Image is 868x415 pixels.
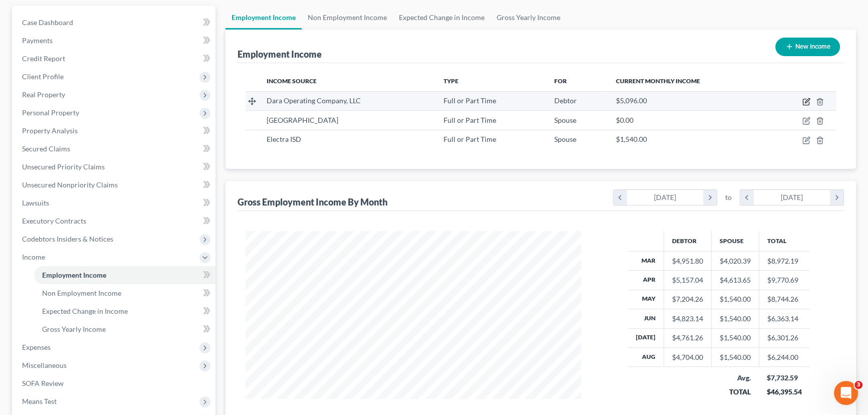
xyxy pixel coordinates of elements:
span: Non Employment Income [42,289,121,297]
div: $4,823.14 [672,314,703,324]
div: $4,761.26 [672,333,703,343]
div: $1,540.00 [720,294,751,304]
span: 3 [854,381,862,389]
span: Secured Claims [22,144,70,153]
iframe: Intercom live chat [834,381,858,405]
span: Personal Property [22,108,79,117]
a: SOFA Review [14,374,215,392]
div: Employment Income [238,48,322,60]
th: Total [759,231,810,251]
span: Expenses [22,343,51,351]
a: Executory Contracts [14,212,215,230]
span: SOFA Review [22,379,64,387]
i: chevron_left [613,190,627,205]
div: [DATE] [754,190,830,205]
a: Lawsuits [14,194,215,212]
div: $4,951.80 [672,256,703,266]
th: Apr [628,271,664,290]
div: $7,732.59 [767,373,802,383]
a: Employment Income [34,266,215,284]
span: Full or Part Time [444,135,496,143]
div: $4,704.00 [672,352,703,362]
span: $1,540.00 [616,135,647,143]
span: Property Analysis [22,126,78,135]
th: [DATE] [628,328,664,347]
span: Electra ISD [267,135,301,143]
div: Gross Employment Income By Month [238,196,387,208]
span: Employment Income [42,271,106,279]
div: $7,204.26 [672,294,703,304]
div: $1,540.00 [720,314,751,324]
a: Expected Change in Income [393,6,491,30]
a: Credit Report [14,50,215,68]
a: Case Dashboard [14,14,215,32]
td: $8,744.26 [759,290,810,309]
i: chevron_left [740,190,754,205]
span: Miscellaneous [22,361,67,369]
th: Mar [628,251,664,270]
span: For [554,77,566,85]
div: [DATE] [627,190,704,205]
td: $6,363.14 [759,309,810,328]
div: $1,540.00 [720,352,751,362]
span: Income [22,253,45,261]
td: $6,301.26 [759,328,810,347]
span: Debtor [554,96,576,105]
span: Type [444,77,459,85]
a: Non Employment Income [34,284,215,302]
a: Property Analysis [14,122,215,140]
div: $1,540.00 [720,333,751,343]
div: $4,613.65 [720,275,751,285]
a: Unsecured Priority Claims [14,158,215,176]
span: Full or Part Time [444,96,496,105]
span: $0.00 [616,116,633,124]
span: Executory Contracts [22,217,86,225]
div: $4,020.39 [720,256,751,266]
a: Gross Yearly Income [34,320,215,338]
i: chevron_right [703,190,717,205]
a: Expected Change in Income [34,302,215,320]
a: Gross Yearly Income [491,6,566,30]
span: Unsecured Nonpriority Claims [22,180,118,189]
th: Aug [628,348,664,367]
span: Payments [22,36,53,45]
span: Client Profile [22,72,64,81]
span: Lawsuits [22,198,49,207]
i: chevron_right [830,190,843,205]
a: Unsecured Nonpriority Claims [14,176,215,194]
span: Means Test [22,397,57,405]
span: Dara Operating Company, LLC [267,96,361,105]
td: $6,244.00 [759,348,810,367]
td: $8,972.19 [759,251,810,270]
div: $46,395.54 [767,387,802,397]
span: [GEOGRAPHIC_DATA] [267,116,338,124]
div: Avg. [719,373,751,383]
th: Spouse [711,231,759,251]
span: Case Dashboard [22,18,73,27]
a: Non Employment Income [302,6,393,30]
span: to [725,192,732,202]
span: Codebtors Insiders & Notices [22,235,113,243]
div: $5,157.04 [672,275,703,285]
span: Spouse [554,135,576,143]
th: Jun [628,309,664,328]
span: Expected Change in Income [42,307,128,315]
span: Credit Report [22,54,65,63]
span: $5,096.00 [616,96,647,105]
span: Spouse [554,116,576,124]
span: Gross Yearly Income [42,325,106,333]
a: Payments [14,32,215,50]
a: Employment Income [226,6,302,30]
span: Income Source [267,77,317,85]
button: New Income [775,38,840,56]
td: $9,770.69 [759,271,810,290]
span: Full or Part Time [444,116,496,124]
span: Real Property [22,90,65,99]
div: TOTAL [719,387,751,397]
th: Debtor [664,231,711,251]
span: Current Monthly Income [616,77,700,85]
span: Unsecured Priority Claims [22,162,105,171]
th: May [628,290,664,309]
a: Secured Claims [14,140,215,158]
